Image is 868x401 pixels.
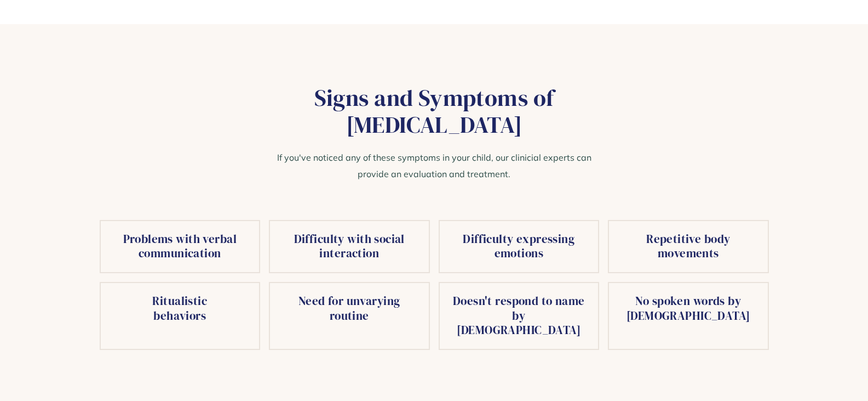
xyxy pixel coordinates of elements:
h4: Repetitive body movements [620,232,757,261]
p: If you've noticed any of these symptoms in your child, our clinicial experts can provide an evalu... [261,149,608,182]
h4: Problems with verbal communication [112,232,249,261]
h2: Signs and Symptoms of [MEDICAL_DATA] [261,84,608,149]
h4: No spoken words by [DEMOGRAPHIC_DATA] [620,294,757,323]
h4: Doesn't respond to name by [DEMOGRAPHIC_DATA] [451,294,588,338]
h4: Need for unvarying routine [281,294,418,323]
h4: Ritualistic behaviors [112,294,249,323]
h4: Difficulty expressing emotions [451,232,588,261]
h4: Difficulty with social interaction [281,232,418,261]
